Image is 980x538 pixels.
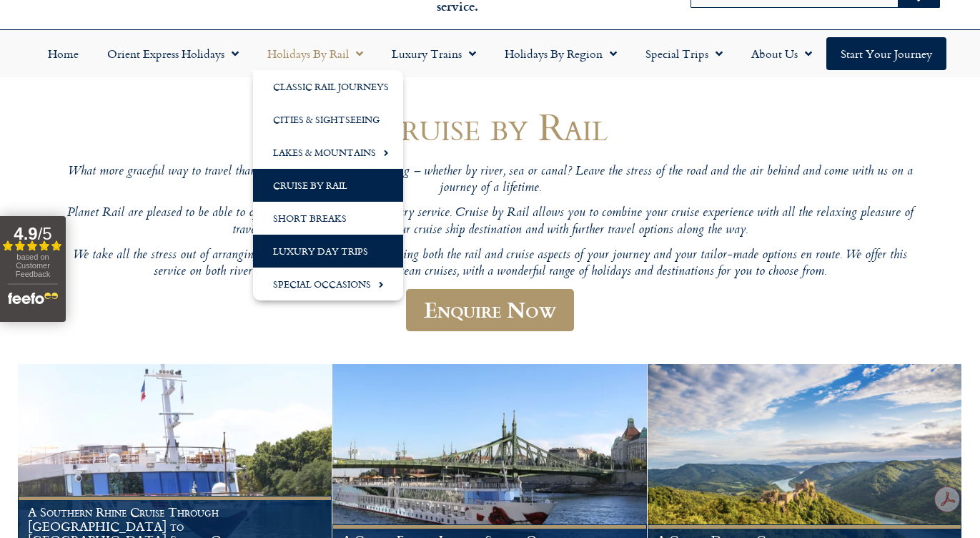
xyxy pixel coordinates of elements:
[253,169,403,202] a: Cruise by Rail
[61,105,919,147] h1: Cruise by Rail
[7,37,973,70] nav: Menu
[61,248,919,281] p: We take all the stress out of arranging your holiday for you, organising both the rail and cruise...
[406,289,574,331] a: Enquire Now
[93,37,253,70] a: Orient Express Holidays
[490,37,631,70] a: Holidays by Region
[737,37,826,70] a: About Us
[61,205,919,239] p: Planet Rail are pleased to be able to offer you this new bespoke luxury service. Cruise by Rail a...
[253,235,403,268] a: Luxury Day Trips
[34,37,93,70] a: Home
[631,37,737,70] a: Special Trips
[253,103,403,136] a: Cities & Sightseeing
[253,37,377,70] a: Holidays by Rail
[253,70,403,103] a: Classic Rail Journeys
[826,37,946,70] a: Start your Journey
[253,202,403,235] a: Short Breaks
[253,70,403,300] ul: Holidays by Rail
[253,268,403,300] a: Special Occasions
[377,37,490,70] a: Luxury Trains
[61,164,919,197] p: What more graceful way to travel than by combining rail and cruising – whether by river, sea or c...
[253,136,403,169] a: Lakes & Mountains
